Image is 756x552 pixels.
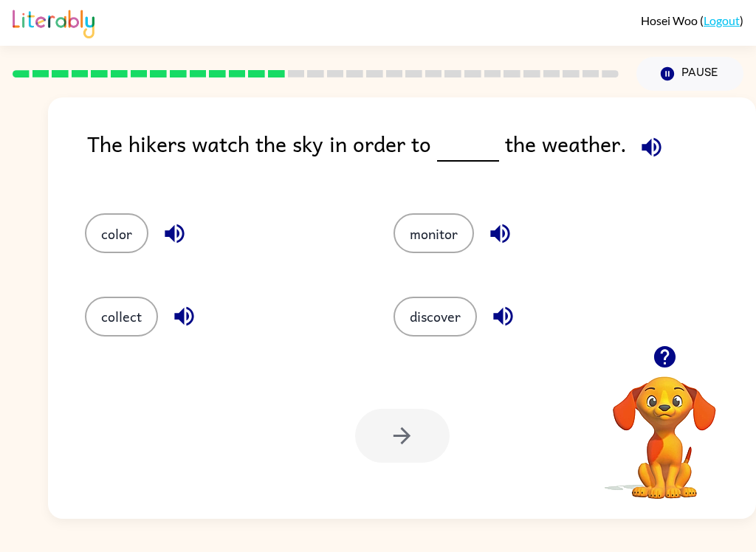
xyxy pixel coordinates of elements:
button: color [85,213,148,253]
button: Pause [636,57,743,91]
a: Logout [704,13,740,27]
button: monitor [394,213,474,253]
img: Literably [13,6,94,38]
div: The hikers watch the sky in order to the weather. [87,127,756,184]
video: Your browser must support playing .mp4 files to use Literably. Please try using another browser. [591,353,738,501]
span: Hosei Woo [641,13,700,27]
button: discover [394,297,477,337]
button: collect [85,297,158,337]
div: ( ) [641,13,743,27]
